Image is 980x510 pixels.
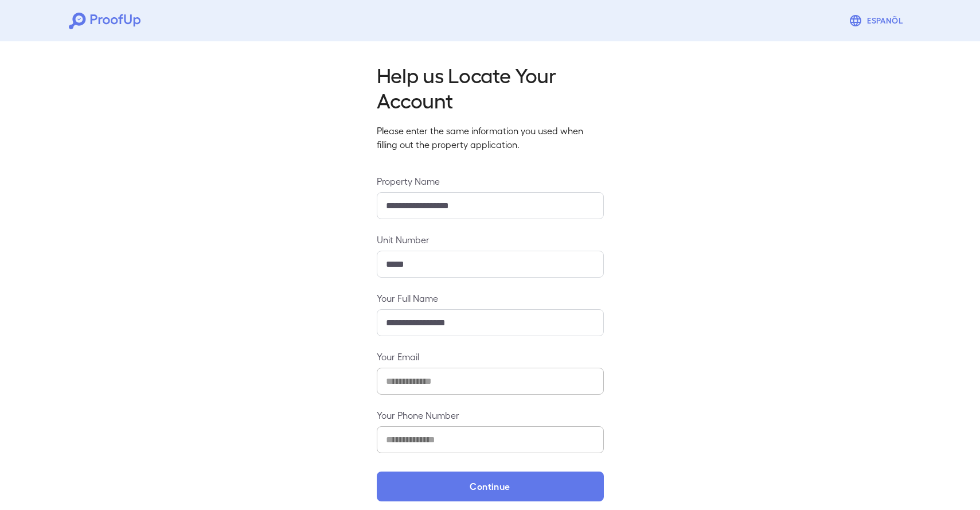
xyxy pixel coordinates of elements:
label: Your Phone Number [377,408,604,422]
button: Espanõl [844,9,911,32]
button: Continue [377,472,604,501]
h2: Help us Locate Your Account [377,62,604,112]
label: Your Full Name [377,291,604,305]
label: Your Email [377,350,604,363]
p: Please enter the same information you used when filling out the property application. [377,124,604,151]
label: Property Name [377,174,604,188]
label: Unit Number [377,233,604,246]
